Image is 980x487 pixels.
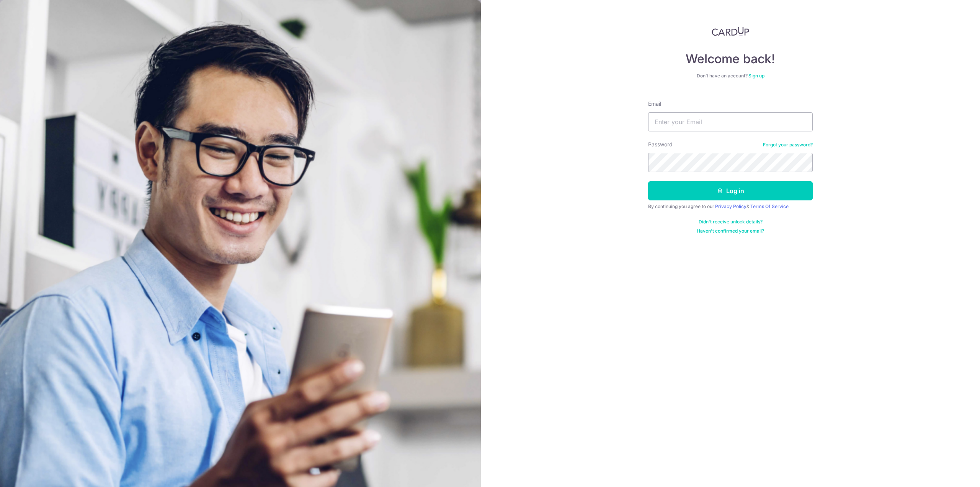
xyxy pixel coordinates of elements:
[648,141,673,148] label: Password
[750,203,789,209] a: Terms Of Service
[712,27,749,36] img: CardUp Logo
[699,219,763,225] a: Didn't receive unlock details?
[648,73,813,79] div: Don’t have an account?
[715,203,746,209] a: Privacy Policy
[648,203,813,210] div: By continuing you agree to our &
[648,51,813,67] h4: Welcome back!
[648,181,813,200] button: Log in
[648,112,813,131] input: Enter your Email
[697,228,764,234] a: Haven't confirmed your email?
[763,142,813,148] a: Forgot your password?
[648,100,661,108] label: Email
[748,73,764,79] a: Sign up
